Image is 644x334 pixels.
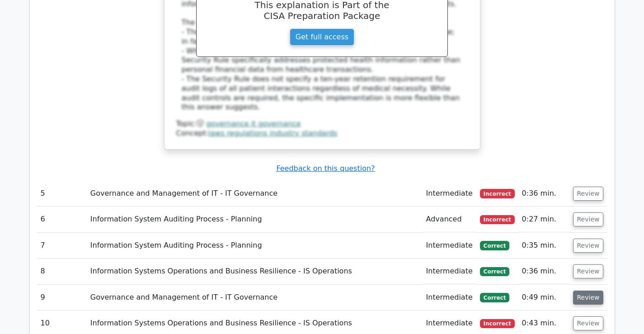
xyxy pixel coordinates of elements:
td: Intermediate [423,181,476,207]
button: Review [573,212,604,226]
span: Correct [480,293,509,302]
td: 5 [37,181,87,207]
td: 0:36 min. [518,181,569,207]
td: 6 [37,207,87,232]
td: 7 [37,233,87,259]
span: Correct [480,241,509,250]
td: 0:49 min. [518,285,569,310]
a: governance it governance [206,119,301,128]
span: Incorrect [480,215,515,224]
div: Topic: [176,119,468,129]
td: Advanced [423,207,476,232]
div: Concept: [176,129,468,138]
td: 8 [37,259,87,284]
td: Intermediate [423,285,476,310]
td: Information Systems Operations and Business Resilience - IS Operations [87,259,423,284]
a: laws regulations industry standards [208,129,337,137]
td: Information System Auditing Process - Planning [87,207,423,232]
td: 0:27 min. [518,207,569,232]
span: Incorrect [480,189,515,198]
button: Review [573,239,604,253]
a: Get full access [290,28,354,46]
td: 9 [37,285,87,310]
td: Governance and Management of IT - IT Governance [87,285,423,310]
span: Correct [480,267,509,276]
span: Incorrect [480,319,515,328]
button: Review [573,187,604,201]
td: Intermediate [423,233,476,259]
td: Governance and Management of IT - IT Governance [87,181,423,207]
td: 0:36 min. [518,259,569,284]
a: Feedback on this question? [276,164,375,173]
button: Review [573,316,604,330]
button: Review [573,291,604,305]
td: 0:35 min. [518,233,569,259]
td: Intermediate [423,259,476,284]
td: Information System Auditing Process - Planning [87,233,423,259]
button: Review [573,264,604,278]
